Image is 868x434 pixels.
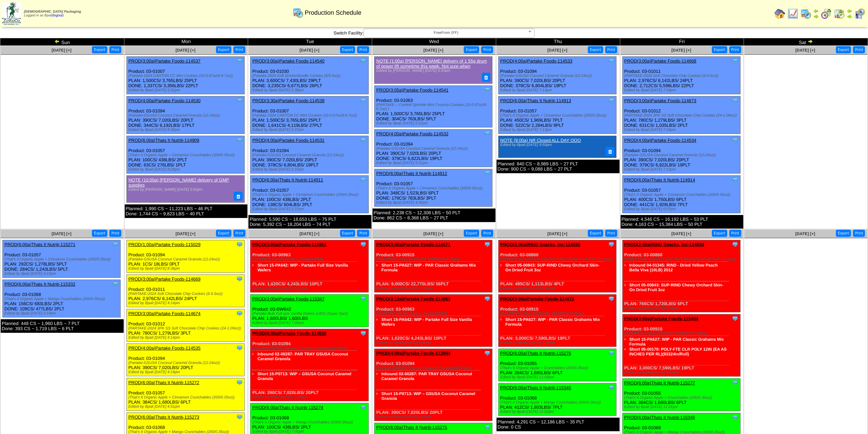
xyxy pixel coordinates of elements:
[4,311,120,315] div: Edited by Bpali [DATE] 4:14pm
[304,9,361,16] span: Production Schedule
[24,10,81,17] span: Logged in as Bpali
[54,39,60,44] img: arrowleft.gif
[500,257,616,261] div: (RIND-Chewy Orchard Skin-On 3-Way Dried Fruit SUP (12-3oz))
[481,46,493,53] button: Print
[500,113,616,118] div: (That's It Organic Apple + Cinnamon Crunchables (200/0.35oz))
[293,7,303,18] img: calendarprod.gif
[233,46,245,53] button: Print
[498,96,616,134] div: Product: 03-01057 PLAN: 450CS / 1,969LBS / 7PLT DONE: 522CS / 2,284LBS / 8PLT
[248,38,372,46] td: Tue
[622,136,740,174] div: Product: 03-01094 PLAN: 390CS / 7,020LBS / 20PLT DONE: 379CS / 6,822LBS / 19PLT
[376,161,492,165] div: Edited by Bpali [DATE] 5:51pm
[250,240,368,293] div: Product: 03-00963 PLAN: 1,620CS / 4,243LBS / 10PLT
[109,46,121,53] button: Print
[360,57,367,64] img: Tooltip
[732,315,738,322] img: Tooltip
[498,349,616,381] div: Product: 03-01055 PLAN: 384CS / 1,680LBS / 6PLT
[52,231,71,236] a: [DATE] [+]
[624,153,740,157] div: (Partake-GSUSA Coconut Caramel Granola (12-24oz))
[605,230,617,237] button: Print
[732,137,738,144] img: Tooltip
[128,153,244,157] div: (That's It Organic Apple + Cinnamon Crunchables (200/0.35oz))
[52,14,64,17] a: (logout)
[795,48,815,53] span: [DATE] [+]
[128,380,199,385] a: PROD(6:00a)Thats It Nutriti-115272
[500,312,616,316] div: (PARTAKE-6.75oz [PERSON_NAME] (6-6.75oz))
[128,292,244,296] div: (PARTAKE-2024 Soft Chocolate Chip Cookies (6-5.5oz))
[128,415,199,420] a: PROD(6:00a)Thats It Nutriti-115273
[250,176,368,213] div: Product: 03-01057 PLAN: 100CS / 438LBS / 2PLT DONE: 138CS / 604LBS / 2PLT
[624,396,740,400] div: (That's It Organic Apple + Crunchables (200/0.35oz))
[128,88,244,92] div: Edited by Bpali [DATE] 5:31pm
[624,177,695,182] a: PROD(6:00a)Thats It Nutriti-114914
[744,38,868,46] td: Sat
[498,240,616,293] div: Product: 03-00860 PLAN: 495CS / 1,113LBS / 4PLT
[128,276,201,282] a: PROD(3:00a)Partake Foods-114669
[376,186,492,190] div: (That's It Organic Apple + Cinnamon Crunchables (200/0.35oz))
[3,280,121,317] div: Product: 03-01068 PLAN: 156CS / 683LBS / 2PLT DONE: 109CS / 477LBS / 2PLT
[109,230,121,237] button: Print
[236,275,243,282] img: Tooltip
[624,306,740,310] div: Edited by Bpali [DATE] 6:50pm
[624,405,740,409] div: Edited by Bpali [DATE] 11:01pm
[128,74,244,78] div: (Partake 2024 CARTON CC Mini Cookies (10-0.67oz/6-6.7oz))
[624,415,695,420] a: PROD(6:00a)Thats It Nutriti-115346
[671,231,691,236] a: [DATE] [+]
[624,316,699,321] a: PROD(3:00a)Partake Foods-115404
[376,131,448,136] a: PROD(4:00a)Partake Foods-114532
[92,230,107,237] button: Export
[376,366,492,370] div: (Partake-GSUSA Coconut Caramel Granola (12-24oz))
[500,401,616,405] div: (That's It Organic Apple + Mango Crunchables (200/0.35oz))
[128,128,244,132] div: Edited by Bpali [DATE] 8:30pm
[624,193,740,197] div: (That's It Organic Apple + Cinnamon Crunchables (200/0.35oz))
[854,8,865,19] img: calendarcustomer.gif
[624,88,740,92] div: Edited by Bpali [DATE] 7:34pm
[505,263,599,272] a: Short 05-00843: SUP-RIND Chewy Orchard Skin-On Dried Fruit 3oz
[257,352,348,361] a: Inbound 02-00287: PAR TRAY GSUSA Coconut Caramel Granola
[250,57,368,94] div: Product: 03-01030 PLAN: 3,600CS / 7,430LBS / 29PLT DONE: 3,235CS / 6,677LBS / 26PLT
[496,38,620,46] td: Thu
[216,46,231,53] button: Export
[498,57,616,94] div: Product: 03-01094 PLAN: 390CS / 7,020LBS / 20PLT DONE: 378CS / 6,804LBS / 19PLT
[381,371,472,381] a: Inbound 02-00287: PAR TRAY GSUSA Coconut Caramel Granola
[360,137,367,144] img: Tooltip
[1,319,124,333] div: Planned: 448 CS ~ 1,960 LBS ~ 7 PLT Done: 393 CS ~ 1,719 LBS ~ 6 PLT
[500,98,571,103] a: PROD(6:00a)Thats It Nutriti-114913
[608,97,615,104] img: Tooltip
[252,167,368,172] div: Edited by Bpali [DATE] 5:37pm
[176,48,195,53] span: [DATE] [+]
[423,231,443,236] a: [DATE] [+]
[128,311,201,316] a: PROD(3:00a)Partake Foods-114674
[128,113,244,118] div: (Partake-GSUSA Coconut Caramel Granola (12-24oz))
[236,241,243,248] img: Tooltip
[624,242,704,247] a: PROD(2:00a)RIND Snacks, Inc-114934
[622,176,740,213] div: Product: 03-01057 PLAN: 400CS / 1,750LBS / 6PLT DONE: 441CS / 1,929LBS / 7PLT
[128,405,244,409] div: Edited by Bpali [DATE] 4:51pm
[500,385,571,390] a: PROD(6:00a)Thats It Nutriti-115345
[622,314,740,377] div: Product: 03-00915 PLAN: 3,000CS / 7,590LBS / 19PLT
[128,370,244,374] div: Edited by Bpali [DATE] 4:14pm
[128,395,244,399] div: (That's It Organic Apple + Cinnamon Crunchables (200/0.35oz))
[4,282,75,287] a: PROD(6:00a)Thats It Nutriti-115332
[126,344,244,376] div: Product: 03-01094 PLAN: 390CS / 7,020LBS / 20PLT
[360,97,367,104] img: Tooltip
[376,87,448,93] a: PROD(3:05a)Partake Foods-114541
[367,29,525,37] span: FreeFrom (FF)
[376,296,450,301] a: PROD(3:15a)Partake Foods-114953
[252,296,324,301] a: PROD(3:00a)Partake Foods-115347
[484,350,491,356] img: Tooltip
[252,257,368,261] div: (PARTAKE-Vanilla Wafers (6/7oz) CRTN)
[624,331,740,336] div: (PARTAKE-6.75oz [PERSON_NAME] (6-6.75oz))
[252,177,323,182] a: PROD(6:00a)Thats It Nutriti-114911
[484,130,491,137] img: Tooltip
[360,330,367,337] img: Tooltip
[381,317,472,327] a: Short 15-PA642: WIP - Partake Full Size Vanilla Wafers
[482,73,491,82] button: Delete Note
[712,46,727,53] button: Export
[92,46,107,53] button: Export
[4,257,120,261] div: (That's It Organic Apple + Cinnamon Crunchables (200/0.35oz))
[376,425,447,430] a: PROD(6:00a)Thats It Nutriti-115275
[257,371,351,381] a: Short 15-P0713: WIP – GSUSA Coconut Caramel Granola
[216,230,231,237] button: Export
[252,193,368,197] div: (That's It Organic Apple + Cinnamon Crunchables (200/0.35oz))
